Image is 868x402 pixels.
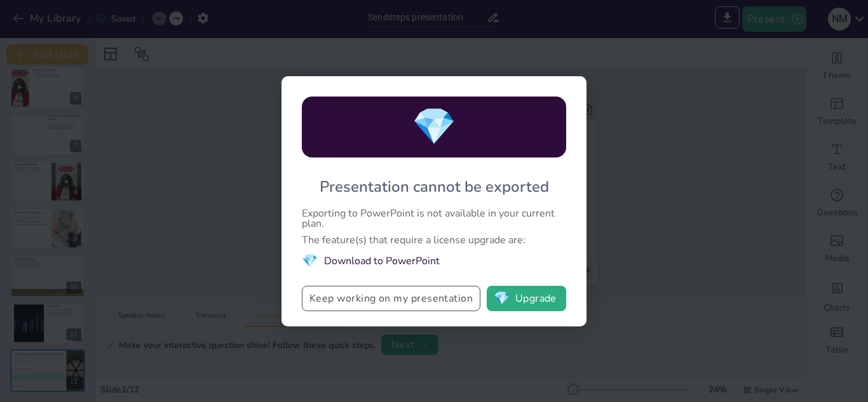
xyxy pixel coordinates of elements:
div: Presentation cannot be exported [320,175,549,198]
div: The feature(s) that require a license upgrade are: [302,235,566,245]
button: diamondUpgrade [487,286,566,311]
div: Exporting to PowerPoint is not available in your current plan. [302,208,566,229]
span: diamond [412,100,456,154]
span: diamond [494,292,510,305]
span: diamond [302,251,318,271]
li: Download to PowerPoint [302,251,566,271]
button: Keep working on my presentation [302,286,480,311]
